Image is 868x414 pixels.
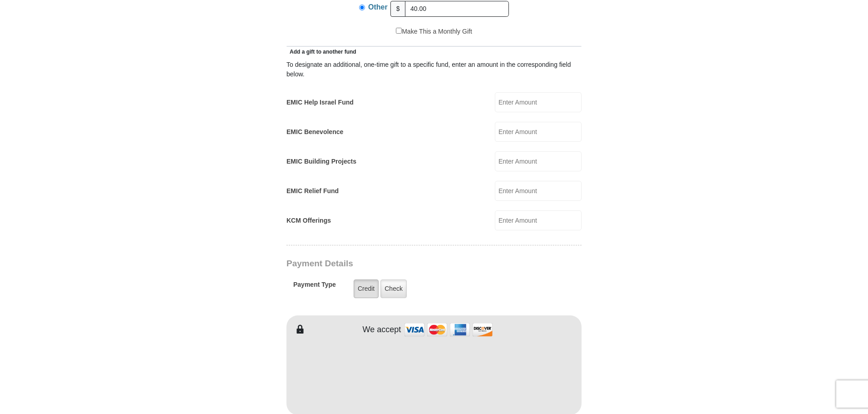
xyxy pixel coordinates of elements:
[286,216,331,225] label: KCM Offerings
[286,127,343,137] label: EMIC Benevolence
[396,27,472,36] label: Make This a Monthly Gift
[495,122,582,142] input: Enter Amount
[286,259,518,269] h3: Payment Details
[396,28,402,34] input: Make This a Monthly Gift
[354,279,379,298] label: Credit
[286,98,354,107] label: EMIC Help Israel Fund
[405,1,509,17] input: Other Amount
[495,92,582,112] input: Enter Amount
[495,210,582,230] input: Enter Amount
[293,281,336,293] h5: Payment Type
[495,151,582,171] input: Enter Amount
[403,320,494,339] img: credit cards accepted
[390,1,406,17] span: $
[495,181,582,201] input: Enter Amount
[286,49,356,55] span: Add a gift to another fund
[286,186,339,196] label: EMIC Relief Fund
[380,279,407,298] label: Check
[286,60,582,79] div: To designate an additional, one-time gift to a specific fund, enter an amount in the correspondin...
[368,3,388,11] span: Other
[286,157,356,166] label: EMIC Building Projects
[363,325,401,335] h4: We accept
